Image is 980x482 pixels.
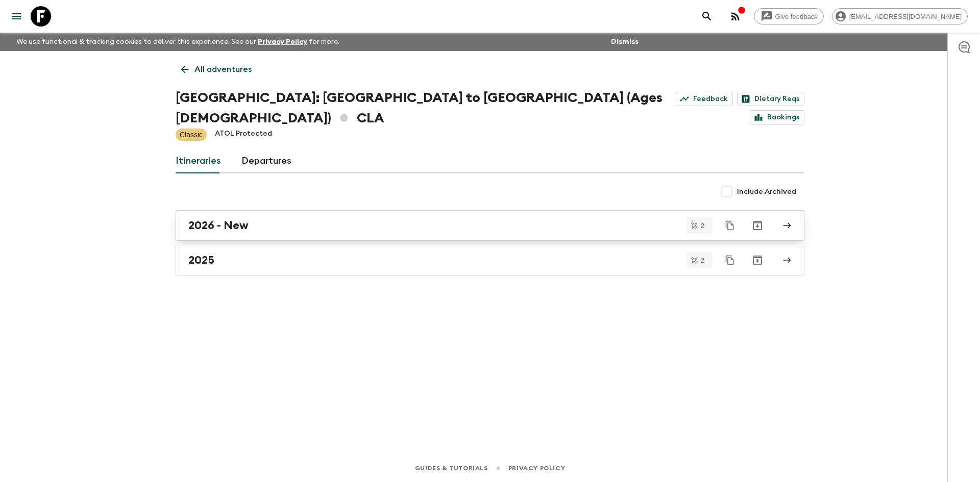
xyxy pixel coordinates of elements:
[695,257,710,264] span: 2
[832,8,968,24] div: [EMAIL_ADDRESS][DOMAIN_NAME]
[697,6,717,27] button: search adventures
[770,13,823,20] span: Give feedback
[750,110,804,124] a: Bookings
[6,6,27,27] button: menu
[188,219,249,232] h2: 2026 - New
[721,251,739,269] button: Duplicate
[176,210,804,241] a: 2026 - New
[215,129,272,141] p: ATOL Protected
[754,8,824,24] a: Give feedback
[508,463,565,474] a: Privacy Policy
[180,130,203,140] p: Classic
[176,88,665,129] h1: [GEOGRAPHIC_DATA]: [GEOGRAPHIC_DATA] to [GEOGRAPHIC_DATA] (Ages [DEMOGRAPHIC_DATA]) CLA
[176,59,257,80] a: All adventures
[747,215,768,236] button: Archive
[721,216,739,235] button: Duplicate
[608,35,641,49] button: Dismiss
[176,245,804,275] a: 2025
[844,13,967,20] span: [EMAIL_ADDRESS][DOMAIN_NAME]
[747,250,768,270] button: Archive
[737,187,796,197] span: Include Archived
[12,33,344,51] p: We use functional & tracking cookies to deliver this experience. See our for more.
[695,222,710,229] span: 2
[415,463,488,474] a: Guides & Tutorials
[176,149,221,173] a: Itineraries
[737,92,804,106] a: Dietary Reqs
[194,63,252,75] p: All adventures
[241,149,291,173] a: Departures
[188,253,214,267] h2: 2025
[258,38,307,45] a: Privacy Policy
[676,92,733,106] a: Feedback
